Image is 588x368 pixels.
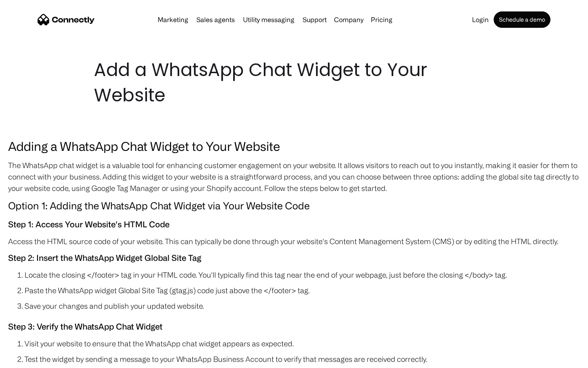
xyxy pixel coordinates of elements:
[8,251,580,265] h5: Step 2: Insert the WhatsApp Widget Global Site Tag
[24,300,580,312] li: Save your changes and publish your updated website.
[24,285,580,296] li: Paste the WhatsApp widget Global Site Tag (gtag.js) code just above the </footer> tag.
[193,16,238,23] a: Sales agents
[367,16,396,23] a: Pricing
[469,16,492,23] a: Login
[8,137,580,155] h3: Adding a WhatsApp Chat Widget to Your Website
[494,11,550,28] a: Schedule a demo
[24,338,580,349] li: Visit your website to ensure that the WhatsApp chat widget appears as expected.
[154,16,192,23] a: Marketing
[24,353,580,365] li: Test the widget by sending a message to your WhatsApp Business Account to verify that messages ar...
[8,159,580,194] p: The WhatsApp chat widget is a valuable tool for enhancing customer engagement on your website. It...
[299,16,330,23] a: Support
[334,14,363,25] div: Company
[8,320,580,334] h5: Step 3: Verify the WhatsApp Chat Widget
[94,57,494,108] h1: Add a WhatsApp Chat Widget to Your Website
[8,218,580,231] h5: Step 1: Access Your Website's HTML Code
[16,354,49,365] ul: Language list
[24,269,580,280] li: Locate the closing </footer> tag in your HTML code. You'll typically find this tag near the end o...
[240,16,298,23] a: Utility messaging
[8,198,580,213] h4: Option 1: Adding the WhatsApp Chat Widget via Your Website Code
[8,354,49,365] aside: Language selected: English
[8,236,580,247] p: Access the HTML source code of your website. This can typically be done through your website's Co...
